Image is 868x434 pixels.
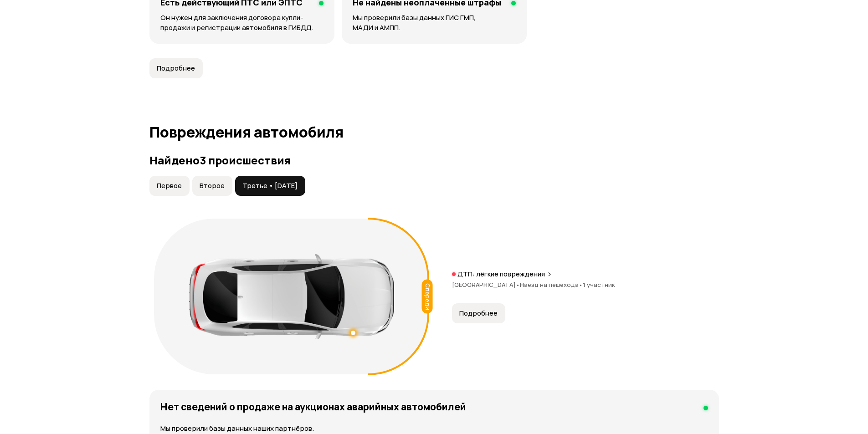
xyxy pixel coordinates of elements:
p: Мы проверили базы данных ГИС ГМП, МАДИ и АМПП. [353,13,516,33]
span: Наезд на пешехода [520,281,583,289]
button: Первое [149,176,190,196]
span: Подробнее [459,309,498,318]
span: Третье • [DATE] [242,181,298,190]
h3: Найдено 3 происшествия [149,154,719,167]
span: [GEOGRAPHIC_DATA] [452,281,520,289]
div: Спереди [421,280,432,314]
p: Он нужен для заключения договора купли-продажи и регистрации автомобиля в ГИБДД. [160,13,324,33]
h1: Повреждения автомобиля [149,124,719,140]
span: 1 участник [583,281,615,289]
p: Мы проверили базы данных наших партнёров. [160,424,708,434]
button: Третье • [DATE] [235,176,305,196]
p: ДТП: лёгкие повреждения [457,270,545,279]
span: Первое [157,181,182,190]
span: Подробнее [157,64,195,73]
span: • [516,281,520,289]
button: Подробнее [452,303,505,323]
span: • [579,281,583,289]
button: Подробнее [149,58,203,78]
h4: Нет сведений о продаже на аукционах аварийных автомобилей [160,401,466,413]
button: Второе [192,176,232,196]
span: Второе [200,181,225,190]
